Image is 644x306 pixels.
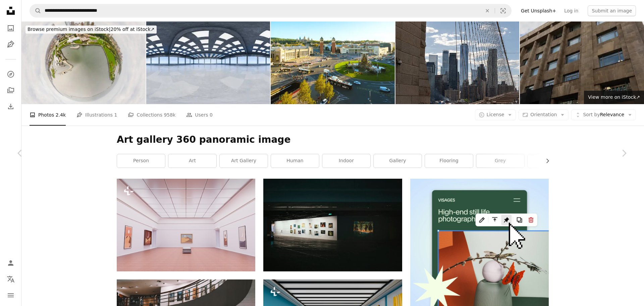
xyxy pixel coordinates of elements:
span: License [487,112,504,117]
button: Sort byRelevance [571,110,636,120]
a: Get Unsplash+ [517,5,560,16]
span: 20% off at iStock ↗ [28,27,155,32]
a: Explore [4,68,17,81]
img: an empty room with paintings on the wall [117,179,255,271]
a: Illustrations [4,38,17,51]
button: License [475,110,516,120]
span: Browse premium images on iStock | [28,27,110,32]
a: an empty room with paintings on the wall [117,222,255,228]
span: 1 [114,111,117,119]
button: Orientation [519,110,569,120]
a: Illustrations 1 [76,104,117,126]
a: art [168,154,216,168]
a: Log in / Sign up [4,256,17,270]
span: Sort by [583,112,600,117]
form: Find visuals sitewide [30,4,512,17]
a: Collections [4,84,17,97]
img: the Plaça d'Espanya, Barcelona, Catalonia (Catalunya),raffic at the Plaza de España during the da... [271,21,395,104]
a: flooring [425,154,473,168]
a: white and black building with lights turned on during night time [263,222,402,228]
a: art gallery [220,154,268,168]
button: Visual search [495,4,511,17]
img: Planet Milwaukee [21,21,146,104]
span: Relevance [583,112,624,118]
button: Submit an image [588,5,636,16]
img: old post office building in Mexico City [520,21,644,104]
a: Photos [4,21,17,35]
span: 0 [210,111,213,119]
a: building [528,154,576,168]
a: View more on iStock↗ [584,91,644,104]
a: Next [604,121,644,185]
span: View more on iStock ↗ [588,94,640,100]
a: gallery [374,154,422,168]
a: Collections 958k [128,104,175,126]
h1: Art gallery 360 panoramic image [117,134,549,146]
span: 958k [164,111,175,119]
a: Users 0 [186,104,213,126]
img: The Brooklyn Bridge is one of the most iconic architectural works of art in the world [395,21,520,104]
a: grey [476,154,524,168]
a: indoor [322,154,370,168]
a: Browse premium images on iStock|20% off at iStock↗ [21,21,161,38]
img: Full seamless spherical hdri panorama 360 degrees in the interior of a futuristic garage, warehou... [146,21,270,104]
span: Orientation [530,112,557,117]
img: white and black building with lights turned on during night time [263,179,402,271]
a: Log in [560,5,582,16]
a: person [117,154,165,168]
a: Download History [4,100,17,113]
button: Menu [4,289,17,302]
button: Search Unsplash [30,4,41,17]
a: human [271,154,319,168]
button: Language [4,272,17,286]
button: Clear [480,4,495,17]
button: scroll list to the right [541,154,549,168]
